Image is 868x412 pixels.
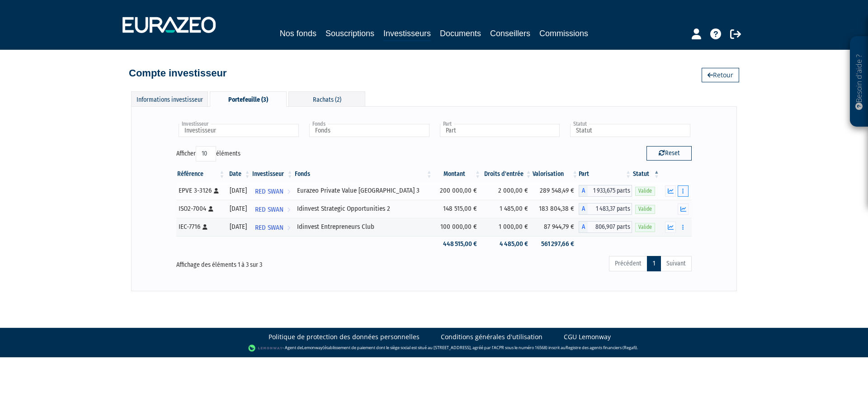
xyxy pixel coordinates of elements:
i: [Français] Personne physique [208,206,213,212]
a: Politique de protection des données personnelles [269,332,420,341]
a: Retour [702,68,739,82]
span: 806,907 parts [588,221,632,233]
a: Commissions [539,27,588,40]
td: 1 485,00 € [481,200,533,218]
div: [DATE] [229,222,248,232]
th: Droits d'entrée: activer pour trier la colonne par ordre croissant [481,166,533,182]
th: Part: activer pour trier la colonne par ordre croissant [579,166,632,182]
td: 448 515,00 € [433,236,481,252]
th: Valorisation: activer pour trier la colonne par ordre croissant [533,166,579,182]
th: Statut : activer pour trier la colonne par ordre d&eacute;croissant [632,166,660,182]
div: - Agent de (établissement de paiement dont le siège social est situé au [STREET_ADDRESS], agréé p... [9,344,859,353]
td: 1 000,00 € [481,218,533,236]
div: A - Idinvest Strategic Opportunities 2 [579,203,632,215]
span: Valide [635,205,655,213]
th: Montant: activer pour trier la colonne par ordre croissant [433,166,481,182]
td: 200 000,00 € [433,182,481,200]
a: Registre des agents financiers (Regafi) [566,345,637,350]
span: A [579,203,588,215]
span: RED SWAN [255,201,283,218]
span: Valide [635,187,655,195]
span: 1 933,675 parts [588,185,632,197]
td: 561 297,66 € [533,236,579,252]
td: 289 548,49 € [533,182,579,200]
th: Investisseur: activer pour trier la colonne par ordre croissant [251,166,294,182]
div: Informations investisseur [131,91,208,106]
td: 148 515,00 € [433,200,481,218]
i: [Français] Personne physique [214,188,219,194]
span: A [579,185,588,197]
div: Rachats (2) [288,91,365,106]
a: Lemonway [302,345,323,350]
th: Référence : activer pour trier la colonne par ordre croissant [176,166,226,182]
span: Valide [635,223,655,232]
td: 100 000,00 € [433,218,481,236]
div: IEC-7716 [179,222,222,232]
a: RED SWAN [251,182,294,200]
a: Souscriptions [325,27,374,40]
td: 4 485,00 € [481,236,533,252]
a: RED SWAN [251,218,294,236]
span: A [579,221,588,233]
a: CGU Lemonway [564,332,611,341]
div: A - Eurazeo Private Value Europe 3 [579,185,632,197]
span: 1 483,37 parts [588,203,632,215]
div: [DATE] [229,186,248,195]
div: EPVE 3-3126 [179,186,222,195]
span: RED SWAN [255,219,283,236]
p: Besoin d'aide ? [854,41,864,123]
td: 2 000,00 € [481,182,533,200]
a: Documents [440,27,481,40]
button: Reset [646,146,692,161]
i: Voir l'investisseur [287,183,290,200]
div: Eurazeo Private Value [GEOGRAPHIC_DATA] 3 [297,186,430,195]
h4: Compte investisseur [129,68,226,79]
a: 1 [647,256,661,271]
span: RED SWAN [255,183,283,200]
div: A - Idinvest Entrepreneurs Club [579,221,632,233]
div: Idinvest Strategic Opportunities 2 [297,204,430,213]
a: Nos fonds [280,27,316,40]
img: logo-lemonway.png [248,344,283,353]
td: 87 944,79 € [533,218,579,236]
div: [DATE] [229,204,248,213]
div: Idinvest Entrepreneurs Club [297,222,430,232]
th: Date: activer pour trier la colonne par ordre croissant [226,166,251,182]
td: 183 804,38 € [533,200,579,218]
label: Afficher éléments [176,146,241,161]
th: Fonds: activer pour trier la colonne par ordre croissant [294,166,433,182]
a: Conseillers [490,27,530,40]
div: Portefeuille (3) [210,91,287,107]
i: Voir l'investisseur [287,219,290,236]
select: Afficheréléments [196,146,216,161]
div: ISO2-7004 [179,204,222,213]
i: [Français] Personne physique [203,224,208,230]
i: Voir l'investisseur [287,201,290,218]
a: Conditions générales d'utilisation [441,332,542,341]
a: Investisseurs [383,27,431,41]
a: RED SWAN [251,200,294,218]
div: Affichage des éléments 1 à 3 sur 3 [176,255,383,270]
img: 1732889491-logotype_eurazeo_blanc_rvb.png [123,17,216,33]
